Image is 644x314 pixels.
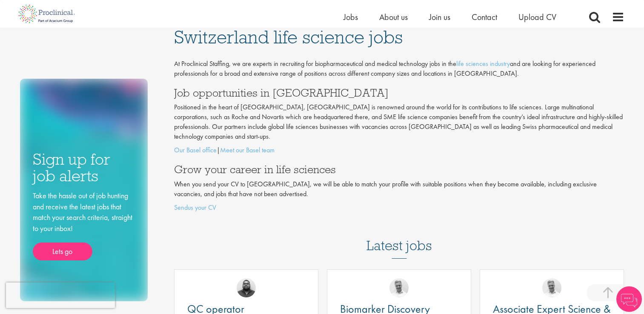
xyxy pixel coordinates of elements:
h3: Job opportunities in [GEOGRAPHIC_DATA] [174,87,624,98]
img: Joshua Bye [389,278,409,297]
a: Our Basel office [174,146,217,154]
a: Join us [429,11,450,23]
h3: Latest jobs [366,217,432,259]
iframe: reCAPTCHA [6,283,115,308]
a: Sendus your CV [174,203,216,212]
a: Upload CV [518,11,556,23]
span: Switzerland life science jobs [174,26,403,49]
img: Ashley Bennett [237,278,256,297]
p: When you send your CV to [GEOGRAPHIC_DATA], we will be able to match your profile with suitable p... [174,180,624,199]
p: | [174,146,624,155]
p: At Proclinical Staffing, we are experts in recruiting for biopharmaceutical and medical technolog... [174,59,624,79]
img: Chatbot [616,286,642,312]
a: Lets go [33,243,92,260]
a: Jobs [343,11,358,23]
p: Positioned in the heart of [GEOGRAPHIC_DATA], [GEOGRAPHIC_DATA] is renowned around the world for ... [174,103,624,141]
h3: Sign up for job alerts [33,151,135,184]
a: life sciences industry [456,59,510,68]
img: Joshua Bye [542,278,561,297]
a: About us [379,11,408,23]
div: Take the hassle out of job hunting and receive the latest jobs that match your search criteria, s... [33,190,135,260]
a: Meet our Basel team [220,146,275,154]
h3: Grow your career in life sciences [174,164,624,175]
a: Contact [472,11,497,23]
